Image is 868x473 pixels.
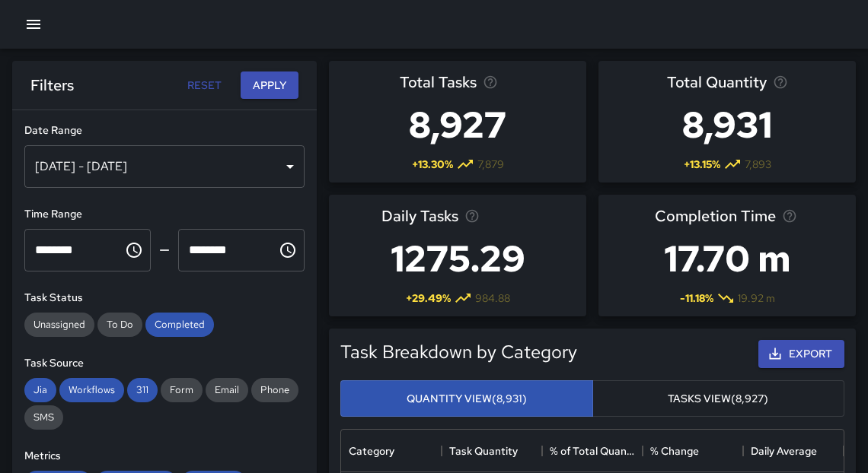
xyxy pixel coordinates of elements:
[406,290,451,306] span: + 29.49 %
[667,94,788,155] h3: 8,931
[24,206,305,223] h6: Time Range
[773,75,788,90] svg: Total task quantity in the selected period, compared to the previous period.
[180,71,228,100] button: Reset
[24,318,94,331] span: Unassigned
[751,430,817,472] div: Daily Average
[24,405,63,430] div: SMS
[483,75,498,90] svg: Total number of tasks in the selected period, compared to the previous period.
[412,157,453,172] span: + 13.30 %
[161,383,203,396] span: Form
[145,313,214,337] div: Completed
[145,318,214,331] span: Completed
[400,94,515,155] h3: 8,927
[119,235,149,265] button: Choose time, selected time is 12:00 AM
[340,380,593,417] button: Quantity View(8,931)
[24,145,305,188] div: [DATE] - [DATE]
[655,204,776,228] span: Completion Time
[782,208,797,224] svg: Average time taken to complete tasks in the selected period, compared to the previous period.
[97,318,142,331] span: To Do
[340,340,577,364] h5: Task Breakdown by Category
[59,383,124,396] span: Workflows
[550,430,635,472] div: % of Total Quantity
[381,204,458,228] span: Daily Tasks
[475,290,510,306] span: 984.88
[30,73,74,97] h6: Filters
[251,378,298,402] div: Phone
[59,378,124,402] div: Workflows
[24,122,305,139] h6: Date Range
[743,430,844,472] div: Daily Average
[745,157,771,172] span: 7,893
[24,448,305,465] h6: Metrics
[655,228,800,289] h3: 17.70 m
[24,383,56,396] span: Jia
[97,313,142,337] div: To Do
[449,430,518,472] div: Task Quantity
[758,340,844,368] button: Export
[341,430,442,472] div: Category
[24,411,63,424] span: SMS
[400,70,477,94] span: Total Tasks
[381,228,535,289] h3: 1275.29
[24,378,56,402] div: Jia
[127,383,158,396] span: 311
[251,383,298,396] span: Phone
[206,378,248,402] div: Email
[643,430,743,472] div: % Change
[738,290,775,306] span: 19.92 m
[161,378,203,402] div: Form
[667,70,767,94] span: Total Quantity
[542,430,643,472] div: % of Total Quantity
[24,290,305,306] h6: Task Status
[349,430,394,472] div: Category
[24,355,305,372] h6: Task Source
[24,313,94,337] div: Unassigned
[464,208,480,224] svg: Average number of tasks per day in the selected period, compared to the previous period.
[592,380,845,417] button: Tasks View(8,927)
[442,430,542,472] div: Task Quantity
[477,157,504,172] span: 7,879
[206,383,248,396] span: Email
[684,157,720,172] span: + 13.15 %
[273,235,303,265] button: Choose time, selected time is 11:59 PM
[680,290,713,306] span: -11.18 %
[650,430,699,472] div: % Change
[241,71,298,100] button: Apply
[127,378,158,402] div: 311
